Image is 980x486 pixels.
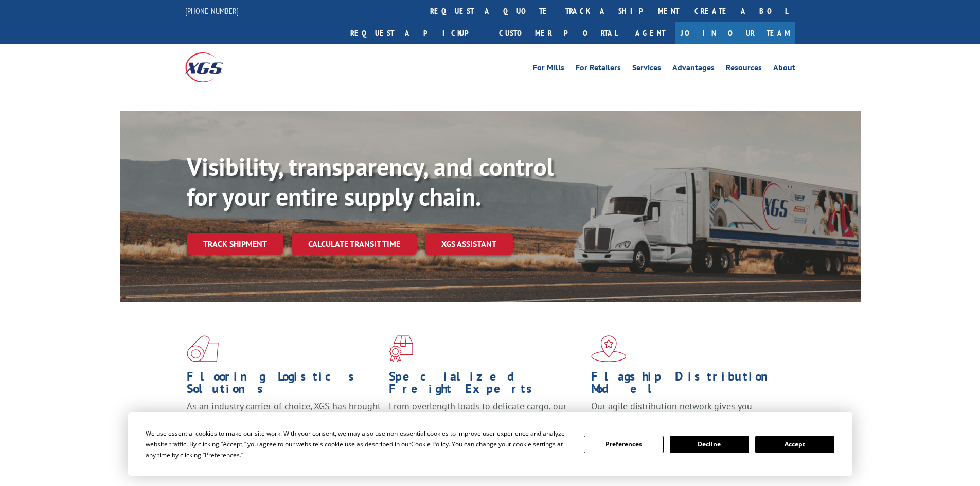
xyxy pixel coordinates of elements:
span: As an industry carrier of choice, XGS has brought innovation and dedication to flooring logistics... [187,400,381,437]
a: Customer Portal [491,22,625,44]
div: Cookie Consent Prompt [128,412,852,476]
button: Preferences [584,436,663,453]
button: Decline [670,436,749,453]
a: For Retailers [576,64,621,75]
a: Request a pickup [343,22,491,44]
b: Visibility, transparency, and control for your entire supply chain. [187,151,554,212]
img: xgs-icon-total-supply-chain-intelligence-red [187,335,219,362]
a: Services [632,64,661,75]
a: Resources [726,64,762,75]
p: From overlength loads to delicate cargo, our experienced staff knows the best way to move your fr... [389,400,583,446]
a: Agent [625,22,675,44]
span: Our agile distribution network gives you nationwide inventory management on demand. [591,400,780,424]
img: xgs-icon-flagship-distribution-model-red [591,335,627,362]
a: About [773,64,795,75]
a: For Mills [533,64,564,75]
img: xgs-icon-focused-on-flooring-red [389,335,413,362]
a: Join Our Team [675,22,795,44]
span: Cookie Policy [411,440,449,448]
a: Advantages [672,64,715,75]
a: Calculate transit time [292,233,417,255]
span: Preferences [205,451,240,459]
h1: Flagship Distribution Model [591,370,786,400]
a: Track shipment [187,233,283,255]
a: [PHONE_NUMBER] [185,6,239,16]
div: We use essential cookies to make our site work. With your consent, we may also use non-essential ... [146,428,572,460]
a: XGS ASSISTANT [425,233,513,255]
button: Accept [755,436,834,453]
h1: Specialized Freight Experts [389,370,583,400]
h1: Flooring Logistics Solutions [187,370,381,400]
